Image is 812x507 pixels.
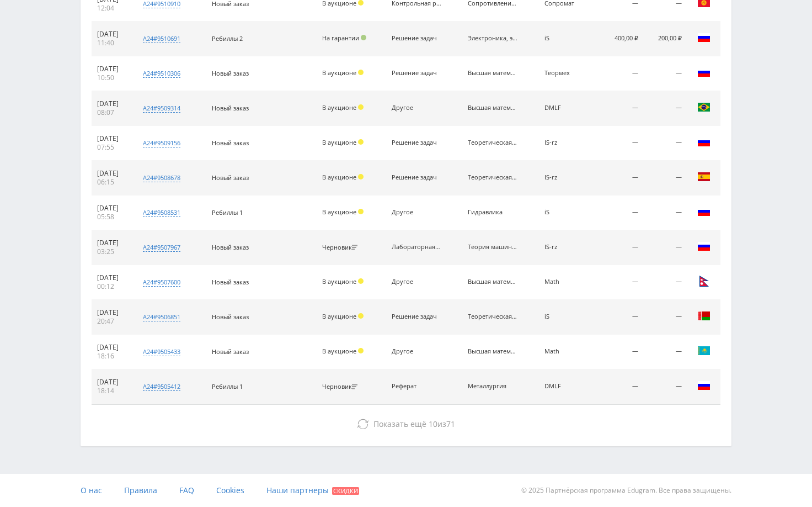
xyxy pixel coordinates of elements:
span: Ребиллы 2 [212,34,243,43]
div: 18:14 [97,387,127,395]
img: rus.png [697,31,710,44]
div: Решение задач [392,174,441,181]
td: — [590,56,644,91]
div: [DATE] [97,99,127,108]
div: 06:15 [97,178,127,187]
td: — [590,161,644,196]
div: Теоретическая механика [468,139,517,146]
div: [DATE] [97,378,127,387]
div: Электроника, электротехника, радиотехника [468,35,517,42]
a: Наши партнеры Скидки [266,474,359,507]
span: FAQ [179,485,194,495]
div: Черновик [322,383,360,390]
span: В аукционе [322,173,356,181]
div: [DATE] [97,65,127,73]
td: — [644,91,687,126]
a: Правила [124,474,157,507]
div: IS-rz [544,139,585,146]
div: a24#9509314 [143,104,180,113]
div: Решение задач [392,35,441,42]
span: Ребиллы 1 [212,208,243,216]
div: a24#9510306 [143,69,180,78]
div: [DATE] [97,169,127,178]
td: — [590,369,644,404]
td: — [644,161,687,196]
div: Высшая математика [468,278,517,286]
div: a24#9507967 [143,243,180,252]
span: Новый заказ [212,69,249,77]
td: — [644,230,687,265]
img: rus.png [697,135,710,149]
span: Новый заказ [212,243,249,251]
div: [DATE] [97,30,127,39]
span: Скидки [332,487,359,495]
div: Гидравлика [468,209,517,216]
div: DMLF [544,383,585,390]
img: esp.png [697,170,710,183]
span: На гарантии [322,34,359,42]
div: Math [544,278,585,286]
span: Новый заказ [212,313,249,321]
img: rus.png [697,66,710,79]
img: bra.png [697,101,710,114]
span: В аукционе [322,312,356,320]
span: Холд [358,174,364,179]
div: Решение задач [392,139,441,146]
span: из [373,419,455,429]
span: Холд [358,313,364,319]
span: Холд [358,70,364,75]
div: Металлургия [468,383,517,390]
span: Холд [358,104,364,110]
span: Новый заказ [212,347,249,356]
td: — [590,126,644,161]
span: Холд [358,278,364,284]
span: В аукционе [322,277,356,286]
td: — [590,230,644,265]
div: IS-rz [544,244,585,251]
td: — [644,369,687,404]
img: rus.png [697,240,710,253]
span: Наши партнеры [266,485,329,495]
div: [DATE] [97,239,127,247]
td: 400,00 ₽ [590,22,644,56]
td: — [644,126,687,161]
div: 03:25 [97,247,127,256]
div: a24#9505433 [143,347,180,356]
div: 07:55 [97,143,127,152]
span: Ребиллы 1 [212,382,243,390]
span: Холд [358,139,364,145]
div: Теория машин и механизмов [468,244,517,251]
div: © 2025 Партнёрская программа Edugram. Все права защищены. [412,474,731,507]
div: 00:12 [97,282,127,291]
div: [DATE] [97,134,127,143]
span: В аукционе [322,103,356,112]
img: blr.png [697,309,710,323]
td: — [644,300,687,335]
div: Другое [392,278,441,286]
div: a24#9508531 [143,208,180,217]
div: [DATE] [97,343,127,352]
img: kaz.png [697,344,710,357]
div: a24#9508678 [143,173,180,182]
div: 10:50 [97,73,127,82]
span: Правила [124,485,157,495]
div: Высшая математика [468,104,517,112]
span: В аукционе [322,208,356,216]
span: Показать ещё [373,419,426,429]
div: Math [544,348,585,355]
span: В аукционе [322,138,356,146]
img: rus.png [697,379,710,392]
span: 71 [446,419,455,429]
span: Новый заказ [212,104,249,112]
td: — [590,265,644,300]
div: a24#9510691 [143,34,180,43]
img: rus.png [697,205,710,218]
div: Высшая математика [468,70,517,77]
a: О нас [81,474,102,507]
a: Cookies [216,474,244,507]
div: [DATE] [97,204,127,213]
span: Холд [358,348,364,353]
div: Реферат [392,383,441,390]
div: Теоретическая механика [468,174,517,181]
span: Cookies [216,485,244,495]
